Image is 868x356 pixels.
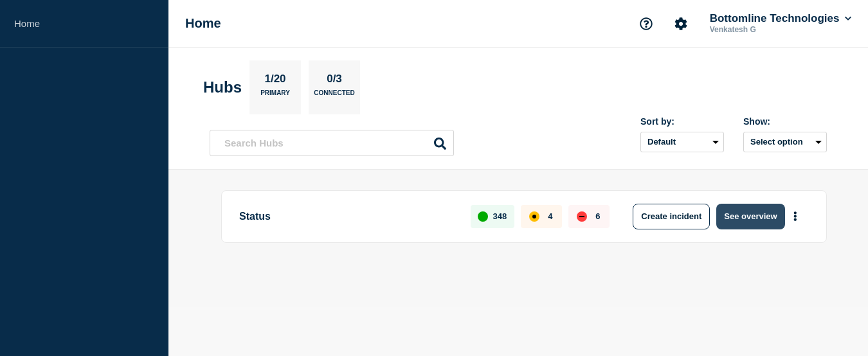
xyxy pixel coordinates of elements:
input: Search Hubs [210,130,454,156]
p: Connected [314,89,354,103]
p: Primary [260,89,290,103]
p: Status [239,204,456,229]
h2: Hubs [203,78,242,96]
button: Select option [743,132,827,152]
p: 1/20 [260,73,291,89]
button: See overview [716,204,784,229]
p: 4 [548,211,552,221]
div: Sort by: [640,116,724,127]
div: up [478,211,488,222]
button: Bottomline Technologies [707,12,854,25]
p: 348 [493,211,507,221]
button: More actions [787,204,804,228]
p: 0/3 [322,73,347,89]
p: 6 [595,211,600,221]
button: Create incident [633,204,710,229]
select: Sort by [640,132,724,152]
div: affected [529,211,539,222]
div: down [577,211,587,222]
button: Account settings [667,10,694,37]
p: Venkatesh G [707,25,841,34]
div: Show: [743,116,827,127]
button: Support [633,10,660,37]
h1: Home [185,16,221,31]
